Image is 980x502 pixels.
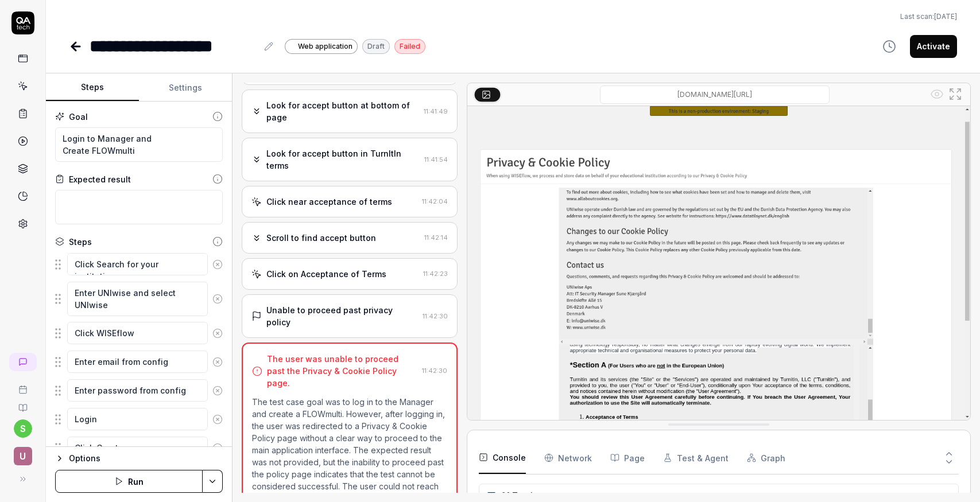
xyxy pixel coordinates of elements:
[544,442,592,474] button: Network
[663,442,729,474] button: Test & Agent
[285,38,358,54] a: Web application
[55,470,203,493] button: Run
[208,408,227,431] button: Remove step
[14,419,32,438] button: s
[139,74,232,102] button: Settings
[208,379,227,402] button: Remove step
[394,39,425,54] div: Failed
[266,268,386,280] div: Click on Acceptance of Terms
[266,232,376,244] div: Scroll to find accept button
[55,379,223,403] div: Suggestions
[69,452,223,465] div: Options
[610,442,645,474] button: Page
[900,11,957,22] span: Last scan:
[46,74,139,102] button: Steps
[423,270,448,278] time: 11:42:23
[55,436,223,460] div: Suggestions
[424,107,448,115] time: 11:41:49
[208,287,227,310] button: Remove step
[467,106,970,420] img: Screenshot
[266,99,419,123] div: Look for accept button at bottom of page
[876,35,903,58] button: View version history
[55,350,223,374] div: Suggestions
[69,236,92,248] div: Steps
[9,353,37,371] a: New conversation
[55,281,223,317] div: Suggestions
[928,85,946,103] button: Show all interative elements
[5,438,41,468] button: U
[747,442,785,474] button: Graph
[946,85,964,103] button: Open in full screen
[5,376,41,394] a: Book a call with us
[208,322,227,345] button: Remove step
[424,155,448,164] time: 11:41:54
[69,111,88,123] div: Goal
[14,447,32,465] span: U
[479,442,526,474] button: Console
[422,367,447,375] time: 11:42:30
[5,394,41,413] a: Documentation
[208,253,227,276] button: Remove step
[362,39,390,54] div: Draft
[208,437,227,460] button: Remove step
[900,11,957,22] button: Last scan:[DATE]
[208,351,227,373] button: Remove step
[69,173,131,185] div: Expected result
[910,35,957,58] button: Activate
[266,147,420,172] div: Look for accept button in TurnItIn terms
[55,252,223,277] div: Suggestions
[266,304,418,328] div: Unable to proceed past privacy policy
[267,353,417,389] div: The user was unable to proceed past the Privacy & Cookie Policy page.
[424,234,448,242] time: 11:42:14
[423,312,448,320] time: 11:42:30
[55,321,223,345] div: Suggestions
[55,407,223,431] div: Suggestions
[55,452,223,465] button: Options
[934,12,957,21] time: [DATE]
[266,196,392,208] div: Click near acceptance of terms
[422,197,448,205] time: 11:42:04
[298,41,353,52] span: Web application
